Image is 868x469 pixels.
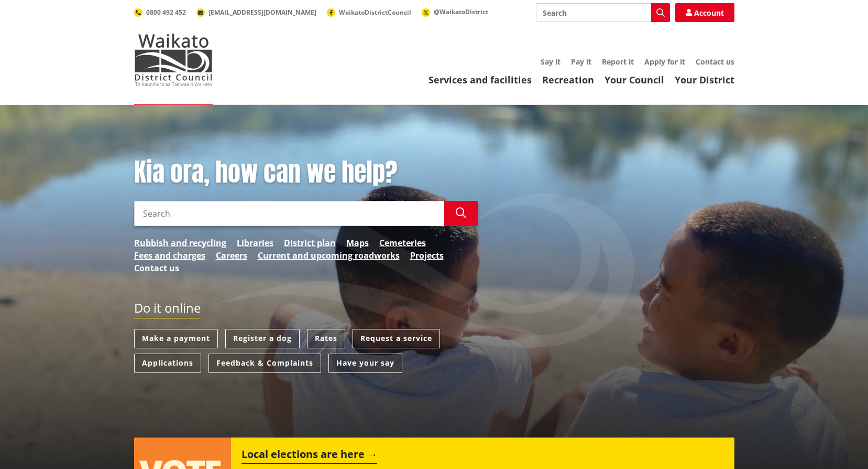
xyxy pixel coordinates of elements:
a: District plan [284,237,336,249]
a: Your District [675,73,734,86]
a: Register a dog [225,329,300,348]
a: Libraries [237,237,273,249]
a: Current and upcoming roadworks [258,249,400,262]
a: Say it [541,57,561,67]
a: Cemeteries [379,237,426,249]
a: 0800 492 452 [134,8,186,17]
h2: Do it online [134,301,201,319]
a: Projects [410,249,444,262]
h1: Kia ora, how can we help? [134,157,478,188]
a: Services and facilities [428,73,532,86]
a: Fees and charges [134,249,205,262]
a: @WaikatoDistrict [422,7,488,16]
input: Search input [536,3,670,22]
a: Maps [346,237,369,249]
a: Recreation [542,73,594,86]
a: Contact us [134,262,179,274]
a: Contact us [696,57,734,67]
a: Apply for it [644,57,685,67]
h2: Local elections are here [241,448,377,464]
a: Request a service [353,329,440,348]
a: Applications [134,354,201,373]
a: Have your say [328,354,402,373]
a: Report it [602,57,634,67]
a: Rubbish and recycling [134,237,226,249]
a: Feedback & Complaints [208,354,321,373]
a: Pay it [571,57,591,67]
a: Your Council [605,73,664,86]
a: [EMAIL_ADDRESS][DOMAIN_NAME] [196,8,316,17]
span: 0800 492 452 [146,8,186,17]
a: Account [675,3,734,22]
a: Rates [307,329,345,348]
a: Make a payment [134,329,218,348]
input: Search input [134,201,444,226]
span: WaikatoDistrictCouncil [339,8,411,17]
span: @WaikatoDistrict [434,7,488,16]
a: Careers [216,249,247,262]
a: WaikatoDistrictCouncil [327,8,411,17]
span: [EMAIL_ADDRESS][DOMAIN_NAME] [208,8,316,17]
img: Waikato District Council - Te Kaunihera aa Takiwaa o Waikato [134,34,213,86]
